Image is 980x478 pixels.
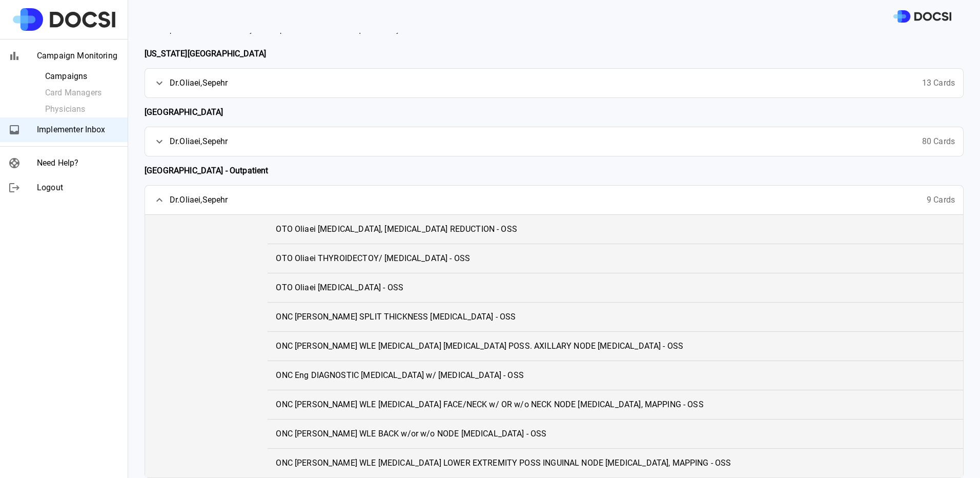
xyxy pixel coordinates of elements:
span: Dr. Oliaei , Sepehr [170,77,228,89]
span: Need Help? [37,157,119,169]
span: Campaign Monitoring [37,50,119,62]
b: [US_STATE][GEOGRAPHIC_DATA] [145,49,266,58]
span: ONC [PERSON_NAME] WLE [MEDICAL_DATA] [MEDICAL_DATA] POSS. AXILLARY NODE [MEDICAL_DATA] - OSS [276,340,683,352]
span: 9 Cards [927,194,955,206]
span: Campaigns [45,70,119,83]
img: Site Logo [13,8,115,31]
span: OTO Oliaei [MEDICAL_DATA] - OSS [276,282,403,294]
span: ONC [PERSON_NAME] WLE [MEDICAL_DATA] FACE/NECK w/ OR w/o NECK NODE [MEDICAL_DATA], MAPPING - OSS [276,399,703,411]
span: ONC [PERSON_NAME] SPLIT THICKNESS [MEDICAL_DATA] - OSS [276,311,516,323]
span: ONC Eng DIAGNOSTIC [MEDICAL_DATA] w/ [MEDICAL_DATA] - OSS [276,369,524,382]
span: OTO Oliaei THYROIDECTOY/ [MEDICAL_DATA] - OSS [276,252,470,265]
span: Logout [37,182,119,194]
b: [GEOGRAPHIC_DATA] [145,107,223,117]
img: DOCSI Logo [893,10,951,23]
span: Implementer Inbox [37,124,119,136]
b: [GEOGRAPHIC_DATA] - Outpatient [145,166,269,175]
span: 13 Cards [922,77,955,89]
span: ONC [PERSON_NAME] WLE [MEDICAL_DATA] LOWER EXTREMITY POSS INGUINAL NODE [MEDICAL_DATA], MAPPING -... [276,457,731,469]
span: ONC [PERSON_NAME] WLE BACK w/or w/o NODE [MEDICAL_DATA] - OSS [276,428,546,440]
span: Dr. Oliaei , Sepehr [170,135,228,148]
span: 80 Cards [922,135,955,148]
span: OTO Oliaei [MEDICAL_DATA], [MEDICAL_DATA] REDUCTION - OSS [276,223,517,235]
span: Dr. Oliaei , Sepehr [170,194,228,206]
